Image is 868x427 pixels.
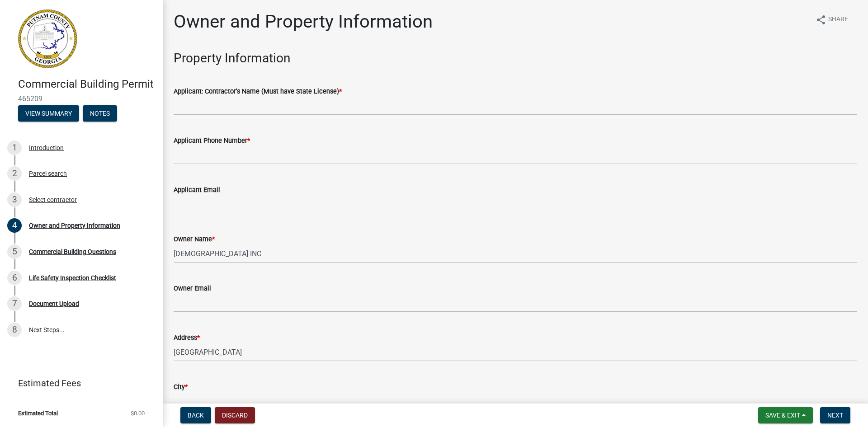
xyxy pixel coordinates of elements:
div: Document Upload [29,300,79,307]
button: shareShare [808,11,855,28]
label: Applicant Email [174,187,220,193]
div: 1 [7,141,22,155]
label: Owner Name [174,236,215,243]
span: Save & Exit [765,412,800,419]
div: 5 [7,244,22,259]
div: 4 [7,218,22,233]
a: Estimated Fees [7,374,148,392]
label: Owner Email [174,286,211,292]
div: Introduction [29,145,64,151]
span: Share [828,14,848,25]
button: Next [820,407,850,423]
label: Applicant Phone Number [174,138,250,144]
div: Parcel search [29,170,67,177]
button: Notes [83,105,117,122]
i: share [816,14,826,25]
button: Save & Exit [758,407,813,423]
span: Estimated Total [18,410,58,416]
label: Applicant: Contractor's Name (Must have State License) [174,89,342,95]
label: Address [174,335,200,341]
h1: Owner and Property Information [174,11,433,33]
h4: Commercial Building Permit [18,78,156,91]
div: 7 [7,296,22,311]
div: Life Safety Inspection Checklist [29,275,116,281]
button: Back [180,407,211,423]
span: 465209 [18,94,145,103]
label: City [174,384,188,390]
h3: Property Information [174,51,857,66]
span: Back [188,412,204,419]
div: Commercial Building Questions [29,249,116,255]
span: $0.00 [131,410,145,416]
span: Next [827,412,843,419]
button: View Summary [18,105,79,122]
div: 3 [7,192,22,207]
div: 2 [7,166,22,181]
div: Select contractor [29,197,77,203]
div: 8 [7,323,22,337]
div: 6 [7,271,22,285]
img: Putnam County, Georgia [18,9,77,68]
wm-modal-confirm: Summary [18,110,79,117]
button: Discard [215,407,255,423]
div: Owner and Property Information [29,222,120,229]
wm-modal-confirm: Notes [83,110,117,117]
